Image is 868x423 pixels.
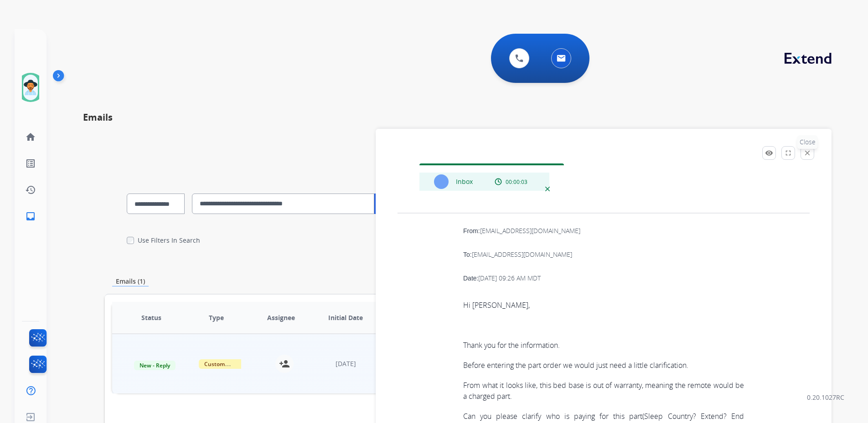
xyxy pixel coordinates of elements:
[797,135,818,149] p: Close
[134,361,176,370] span: New - Reply
[25,158,36,169] mat-icon: list_alt
[267,313,295,322] span: Assignee
[456,266,751,290] div: Date:
[456,243,751,266] div: To:
[23,75,38,100] img: avatar
[25,184,36,195] mat-icon: history
[209,313,224,322] span: Type
[25,132,36,143] mat-icon: home
[279,358,290,369] mat-icon: person_add
[456,177,473,186] span: Inbox
[328,313,363,322] span: Initial Date
[472,250,572,259] span: [EMAIL_ADDRESS][DOMAIN_NAME]
[112,276,149,286] p: Emails (1)
[478,274,541,282] span: [DATE] 09:26 AM MDT
[25,211,36,222] mat-icon: inbox
[456,219,751,243] div: From:
[138,236,200,245] label: Use Filters In Search
[801,146,814,160] button: Close
[336,359,356,368] span: [DATE]
[807,392,844,403] p: 0.20.1027RC
[83,112,832,123] h2: Emails
[784,149,792,157] mat-icon: fullscreen
[803,149,811,157] mat-icon: close
[463,380,744,401] span: From what it looks like, this bed base is out of warranty, meaning the remote would be a charged ...
[463,300,530,310] span: Hi [PERSON_NAME],
[463,340,560,350] span: Thank you for the information.
[141,313,161,322] span: Status
[765,149,773,157] mat-icon: remove_red_eye
[506,178,527,186] span: 00:00:03
[480,226,580,235] span: [EMAIL_ADDRESS][DOMAIN_NAME]
[199,359,258,369] span: Customer Support
[463,360,688,370] span: Before entering the part order we would just need a little clarification.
